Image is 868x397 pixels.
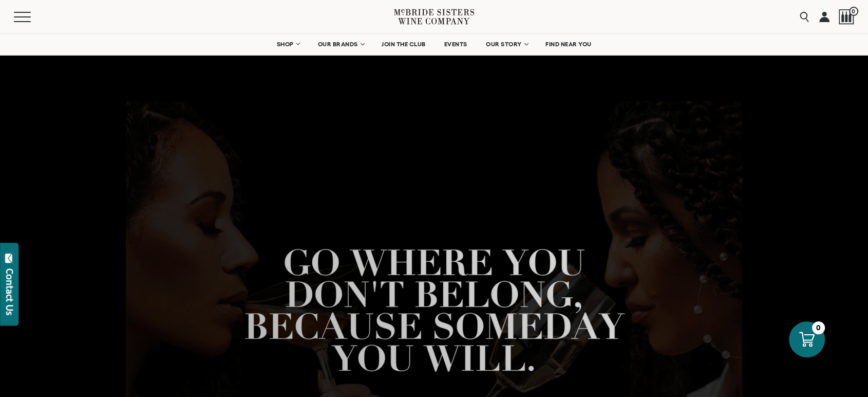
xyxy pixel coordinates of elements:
a: FIND NEAR YOU [539,34,598,55]
a: OUR STORY [479,34,534,55]
span: JOIN THE CLUB [382,41,426,48]
a: SHOP [270,34,306,55]
a: EVENTS [438,34,474,55]
span: OUR BRANDS [317,41,357,48]
div: 0 [812,321,825,334]
div: Contact Us [5,268,15,315]
span: OUR STORY [486,41,522,48]
span: FIND NEAR YOU [545,41,592,48]
span: 0 [849,7,858,16]
span: EVENTS [444,41,467,48]
a: JOIN THE CLUB [375,34,432,55]
span: SHOP [276,41,294,48]
button: Mobile Menu Trigger [14,12,51,22]
a: OUR BRANDS [311,34,370,55]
